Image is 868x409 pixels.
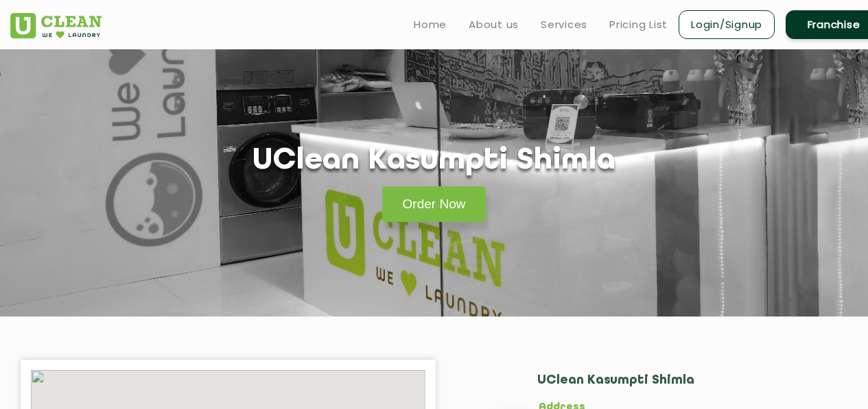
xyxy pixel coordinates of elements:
[382,186,486,222] a: Order Now
[469,16,519,33] a: About us
[414,16,447,33] a: Home
[541,16,587,33] a: Services
[609,16,668,33] a: Pricing List
[679,10,775,39] a: Login/Signup
[537,373,830,401] h2: UClean Kasumpti Shimla
[10,13,102,38] img: UClean Laundry and Dry Cleaning
[253,144,615,179] h1: UClean Kasumpti Shimla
